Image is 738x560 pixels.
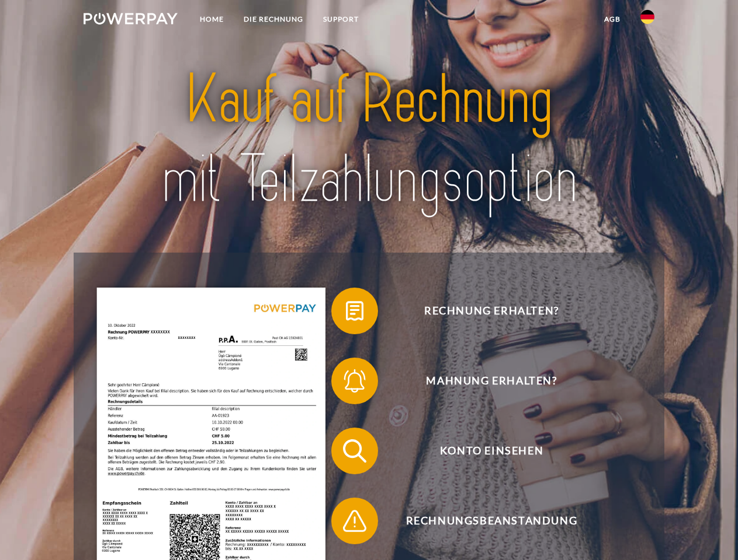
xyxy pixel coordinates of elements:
span: Konto einsehen [348,428,635,474]
img: qb_bill.svg [340,296,369,325]
button: Rechnung erhalten? [331,288,635,334]
span: Rechnungsbeanstandung [348,498,635,544]
a: SUPPORT [313,9,369,30]
img: de [640,10,654,24]
button: Rechnungsbeanstandung [331,498,635,544]
button: Mahnung erhalten? [331,358,635,404]
img: qb_warning.svg [340,506,369,535]
a: Home [190,9,234,30]
a: agb [594,9,630,30]
button: Konto einsehen [331,428,635,474]
span: Rechnung erhalten? [348,288,635,334]
span: Mahnung erhalten? [348,358,635,404]
a: DIE RECHNUNG [234,9,313,30]
img: qb_bell.svg [340,366,369,395]
img: qb_search.svg [340,436,369,466]
img: title-powerpay_de.svg [112,56,626,223]
img: logo-powerpay-white.svg [84,13,178,24]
